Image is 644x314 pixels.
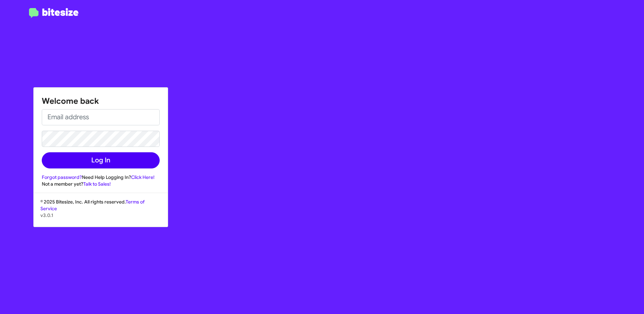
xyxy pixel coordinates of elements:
[42,152,160,168] button: Log In
[42,109,160,125] input: Email address
[42,181,160,187] div: Not a member yet?
[42,174,160,181] div: Need Help Logging In?
[40,199,144,212] a: Terms of Service
[131,174,155,180] a: Click Here!
[34,198,168,227] div: © 2025 Bitesize, Inc. All rights reserved.
[40,212,161,219] p: v3.0.1
[42,174,82,180] a: Forgot password?
[42,96,160,106] h1: Welcome back
[83,181,111,187] a: Talk to Sales!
